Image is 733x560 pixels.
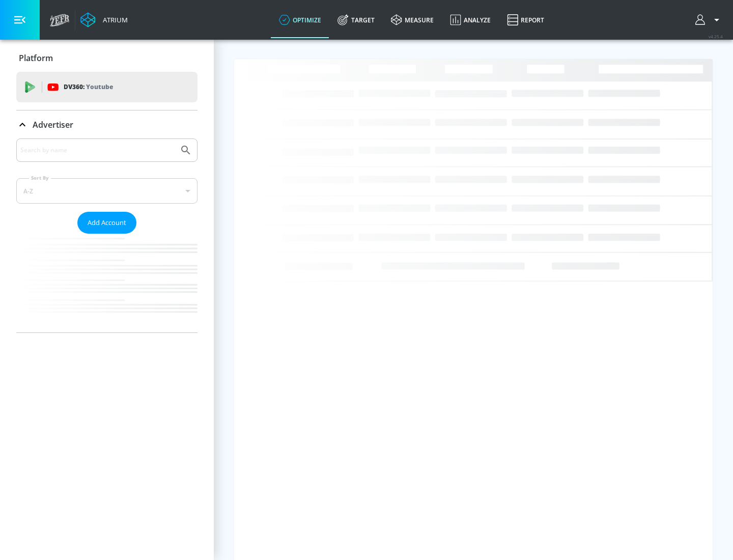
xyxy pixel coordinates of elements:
p: DV360: [64,81,113,93]
button: Add Account [77,212,136,234]
p: Platform [19,52,53,64]
p: Youtube [86,81,113,92]
p: Advertiser [33,119,73,130]
div: DV360: Youtube [16,72,198,102]
a: optimize [271,2,329,38]
span: v 4.25.4 [709,34,723,39]
div: Advertiser [16,138,198,332]
input: Search by name [20,144,175,157]
a: Atrium [80,12,128,27]
div: Atrium [99,15,128,24]
div: Platform [16,44,198,72]
div: Advertiser [16,110,198,139]
nav: list of Advertiser [16,234,198,332]
a: Analyze [442,2,499,38]
a: Target [329,2,383,38]
div: A-Z [16,178,198,204]
a: Report [499,2,552,38]
a: measure [383,2,442,38]
span: Add Account [88,217,126,229]
label: Sort By [29,175,51,181]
